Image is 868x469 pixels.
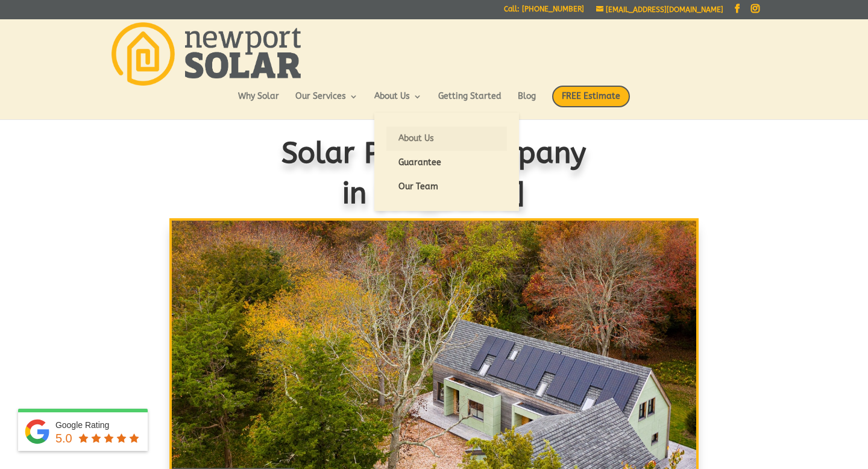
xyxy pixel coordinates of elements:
[55,419,142,431] div: Google Rating
[552,86,630,119] a: FREE Estimate
[112,22,301,86] img: Newport Solar | Solar Energy Optimized.
[552,86,630,107] span: FREE Estimate
[438,92,502,113] a: Getting Started
[374,92,422,113] a: About Us
[386,127,507,151] a: About Us
[518,92,536,113] a: Blog
[386,151,507,175] a: Guarantee
[281,136,587,210] span: Solar Power Company in [US_STATE]
[596,5,723,14] a: [EMAIL_ADDRESS][DOMAIN_NAME]
[295,92,358,113] a: Our Services
[55,432,72,445] span: 5.0
[386,175,507,199] a: Our Team
[504,5,584,18] a: Call: [PHONE_NUMBER]
[238,92,279,113] a: Why Solar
